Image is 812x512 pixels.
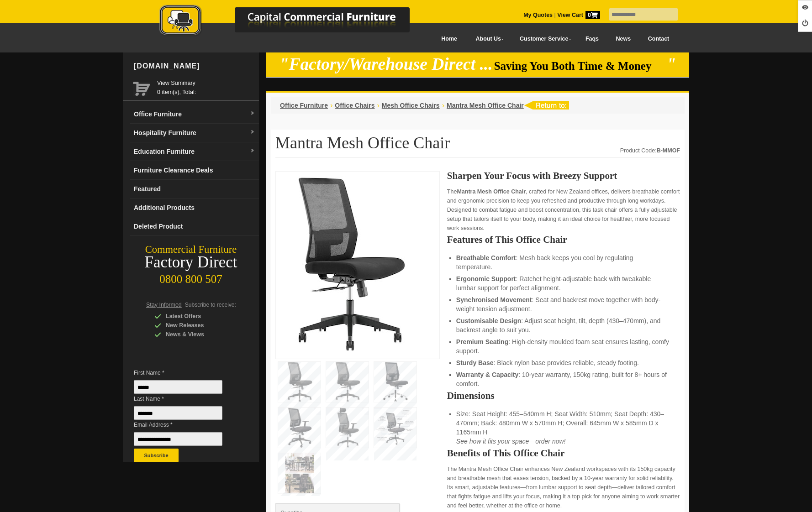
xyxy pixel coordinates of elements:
[134,420,236,429] span: Email Address *
[185,302,236,308] span: Subscribe to receive:
[456,316,671,334] li: : Adjust seat height, tilt, depth (430–470mm), and backrest angle to suit you.
[134,5,454,38] img: Capital Commercial Furniture Logo
[456,253,671,272] li: : Mesh back keeps you cool by regulating temperature.
[456,371,518,378] strong: Warranty & Capacity
[657,147,680,154] strong: B-MMOF
[447,171,680,180] h2: Sharpen Your Focus with Breezy Support
[134,368,236,377] span: First Name *
[456,317,521,324] strong: Customisable Design
[524,101,569,110] img: return to
[382,102,440,109] a: Mesh Office Chairs
[557,12,600,18] strong: View Cart
[157,78,255,95] span: 0 item(s), Total:
[456,438,566,445] em: See how it fits your space—order now!
[510,29,577,49] a: Customer Service
[456,296,532,303] strong: Synchronised Movement
[157,78,255,88] a: View Summary
[275,134,680,157] h1: Mantra Mesh Office Chair
[456,370,671,388] li: : 10-year warranty, 150kg rating, built for 8+ hours of comfort.
[123,243,259,256] div: Commercial Furniture
[447,391,680,400] h2: Dimensions
[280,176,417,351] img: Mantra Mesh Office Chair – fabric office chair with supportive mesh for NZ firms.
[377,101,379,110] li: ›
[466,29,510,49] a: About Us
[456,358,671,367] li: : Black nylon base provides reliable, steady footing.
[523,12,553,18] a: My Quotes
[447,187,680,233] p: The , crafted for New Zealand offices, delivers breathable comfort and ergonomic precision to kee...
[585,11,600,19] span: 0
[130,199,259,217] a: Additional Products
[130,217,259,236] a: Deleted Product
[279,55,493,73] em: "Factory/Warehouse Direct ...
[607,29,639,49] a: News
[442,101,444,110] li: ›
[134,380,222,394] input: First Name *
[456,337,671,355] li: : High-density moulded foam seat ensures lasting, comfy support.
[456,274,671,293] li: : Ratchet height-adjustable back with tweakable lumbar support for perfect alignment.
[146,302,182,308] span: Stay Informed
[134,5,454,41] a: Capital Commercial Furniture Logo
[250,111,255,116] img: dropdown
[134,406,222,420] input: Last Name *
[130,180,259,199] a: Featured
[330,101,332,110] li: ›
[456,409,671,446] li: Size: Seat Height: 455–540mm H; Seat Width: 510mm; Seat Depth: 430–470mm; Back: 480mm W x 570mm H...
[456,338,508,345] strong: Premium Seating
[667,55,676,73] em: "
[639,29,678,49] a: Contact
[280,102,328,109] a: Office Furniture
[456,295,671,313] li: : Seat and backrest move together with body-weight tension adjustment.
[130,52,259,80] div: [DOMAIN_NAME]
[620,146,680,155] div: Product Code:
[154,321,241,330] div: New Releases
[123,268,259,286] div: 0800 800 507
[447,465,680,510] p: The Mantra Mesh Office Chair enhances New Zealand workspaces with its 150kg capacity and breathab...
[154,330,241,339] div: News & Views
[130,124,259,142] a: Hospitality Furnituredropdown
[130,161,259,180] a: Furniture Clearance Deals
[447,102,524,109] a: Mantra Mesh Office Chair
[556,12,600,18] a: View Cart0
[250,130,255,135] img: dropdown
[494,60,665,72] span: Saving You Both Time & Money
[130,105,259,124] a: Office Furnituredropdown
[134,394,236,403] span: Last Name *
[457,188,526,195] strong: Mantra Mesh Office Chair
[456,275,516,282] strong: Ergonomic Support
[577,29,607,49] a: Faqs
[134,432,222,446] input: Email Address *
[123,256,259,269] div: Factory Direct
[447,235,680,244] h2: Features of This Office Chair
[250,148,255,154] img: dropdown
[154,312,241,321] div: Latest Offers
[335,102,374,109] a: Office Chairs
[456,254,516,261] strong: Breathable Comfort
[130,142,259,161] a: Education Furnituredropdown
[456,359,494,366] strong: Sturdy Base
[134,449,179,462] button: Subscribe
[447,449,680,458] h2: Benefits of This Office Chair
